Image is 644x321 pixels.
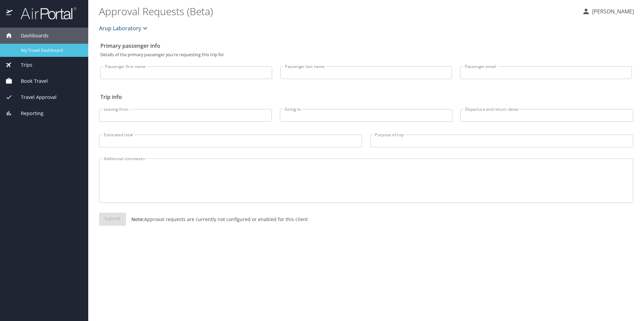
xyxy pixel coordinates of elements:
[100,92,632,102] h2: Trip info
[96,22,152,35] button: Arup Laboratory
[12,77,48,85] span: Book Travel
[99,1,577,22] h1: Approval Requests (Beta)
[12,32,49,39] span: Dashboards
[579,5,637,17] button: [PERSON_NAME]
[12,61,32,69] span: Trips
[100,52,632,57] p: Details of the primary passenger you're requesting this trip for
[13,7,76,20] img: airportal-logo.png
[590,7,634,15] p: [PERSON_NAME]
[6,7,13,20] img: icon-airportal.png
[126,216,308,223] p: Approval requests are currently not configured or enabled for this client
[12,110,43,117] span: Reporting
[100,40,632,51] h2: Primary passenger info
[99,24,141,33] span: Arup Laboratory
[131,216,144,222] strong: Note:
[12,94,57,101] span: Travel Approval
[21,47,80,53] span: My Travel Dashboard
